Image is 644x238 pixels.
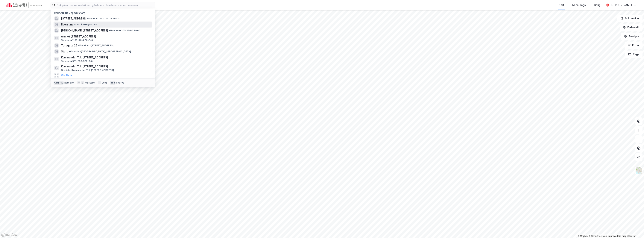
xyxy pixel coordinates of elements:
span: Kommandør T. I. [STREET_ADDRESS] [61,55,151,60]
div: Mine Tags [572,3,586,7]
span: Område • Egersund [74,23,97,26]
a: Improve this map [608,235,626,237]
span: • [69,50,70,53]
span: [STREET_ADDRESS] [61,16,86,21]
button: Filter [625,42,643,49]
div: avbryt [116,81,124,84]
span: Eiendom • 301-208-522-0-0 [61,60,93,63]
div: [PERSON_NAME] [611,3,632,7]
button: Vis flere [61,73,72,78]
span: Arnljot [STREET_ADDRESS] [61,34,151,39]
span: Storo [61,49,68,54]
span: Eiendom • 301-236-38-0-0 [109,29,141,32]
div: esc [110,81,116,85]
div: [PERSON_NAME] søk (100) [51,9,155,16]
img: cushman-wakefield-realkapital-logo.202ea83816669bd177139c58696a8fa1.svg [6,2,42,8]
span: Egersund [61,22,74,27]
div: markere [85,81,95,84]
span: • [74,23,75,26]
span: Område • [GEOGRAPHIC_DATA], [GEOGRAPHIC_DATA] [69,50,131,53]
span: Kommandør T. I. [STREET_ADDRESS] [61,64,151,69]
div: nytt søk [64,81,74,84]
a: Mapbox [578,235,588,237]
div: Ctrl + k [54,81,64,85]
span: Eiendom • [STREET_ADDRESS] [78,44,113,47]
a: Mapbox homepage [1,233,18,237]
img: Z [635,167,642,174]
button: Tags [625,51,643,58]
span: Eiendom • 5503-61-331-0-0 [87,17,120,20]
span: Eiendom • 1106-26-470-0-0 [61,39,93,42]
span: • [87,17,88,20]
iframe: Chat Widget [625,220,644,238]
input: Søk på adresse, matrikkel, gårdeiere, leietakere eller personer [55,2,155,8]
span: • [109,29,110,32]
button: Bokmerker [617,15,643,22]
span: [PERSON_NAME][STREET_ADDRESS] [61,28,108,33]
div: Kart [559,3,564,7]
button: Datasett [620,24,643,31]
span: • [78,44,79,47]
span: Område • Kommandør T. I. [STREET_ADDRESS] [61,69,114,72]
div: velg [102,81,107,84]
span: Torggata 26 [61,43,78,48]
button: Analyse [621,33,643,40]
a: OpenStreetMap [589,235,607,237]
div: Bolig [594,3,601,7]
div: Kontrollprogram for chat [625,220,644,238]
